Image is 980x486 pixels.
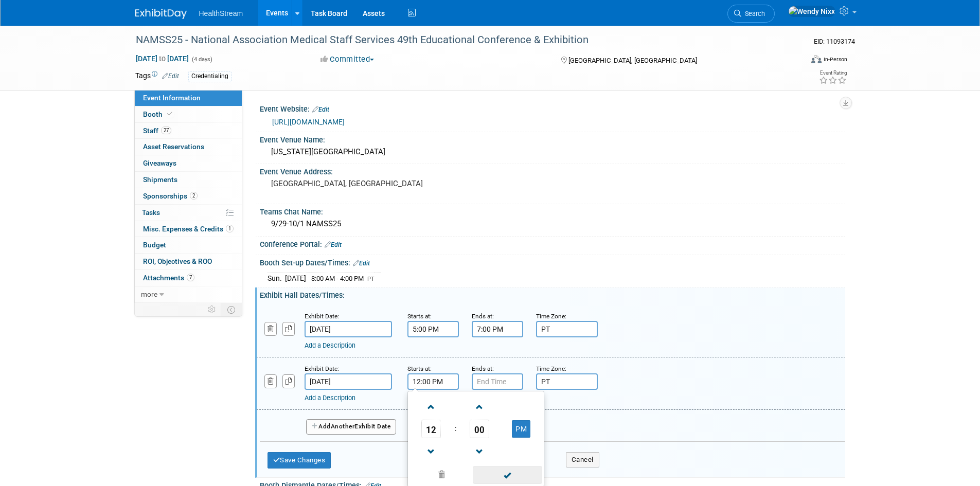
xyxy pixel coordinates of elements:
a: Sponsorships2 [135,188,242,204]
span: Budget [143,241,166,249]
td: Sun. [268,273,285,283]
input: Date [305,321,392,337]
span: Misc. Expenses & Credits [143,225,234,233]
small: Starts at: [407,313,432,320]
span: (4 days) [191,56,212,63]
span: Event Information [143,94,201,102]
span: 2 [190,192,198,200]
a: Attachments7 [135,270,242,286]
span: 7 [187,274,194,281]
span: [GEOGRAPHIC_DATA], [GEOGRAPHIC_DATA] [568,57,697,64]
button: Save Changes [268,452,331,469]
td: Tags [135,70,179,82]
div: Teams Chat Name: [260,204,845,217]
button: AddAnotherExhibit Date [306,419,397,435]
input: Time Zone [536,373,598,390]
td: Toggle Event Tabs [221,303,242,316]
a: Decrement Hour [421,438,441,464]
a: Increment Minute [470,393,489,420]
div: In-Person [823,56,847,63]
td: : [453,420,458,438]
input: Start Time [407,373,459,390]
span: Asset Reservations [143,142,204,151]
a: Increment Hour [421,393,441,420]
button: PM [512,420,530,438]
button: Committed [317,54,378,65]
span: Booth [143,110,174,118]
a: Staff27 [135,123,242,139]
td: [DATE] [285,273,306,283]
a: [URL][DOMAIN_NAME] [272,118,345,126]
div: Exhibit Hall Dates/Times: [260,287,845,300]
a: Misc. Expenses & Credits1 [135,221,242,237]
div: Event Venue Address: [260,164,845,177]
div: Event Venue Name: [260,132,845,145]
a: Booth [135,106,242,122]
div: Credentialing [188,71,231,82]
pre: [GEOGRAPHIC_DATA], [GEOGRAPHIC_DATA] [271,179,492,188]
a: Tasks [135,205,242,221]
a: Search [727,5,775,23]
a: Done [472,469,543,483]
span: more [141,290,157,298]
small: Time Zone: [536,313,566,320]
input: Date [305,373,392,390]
div: Booth Set-up Dates/Times: [260,255,845,268]
input: End Time [472,373,523,390]
div: 9/29-10/1 NAMSS25 [268,216,838,232]
a: Edit [325,241,342,248]
a: more [135,286,242,302]
span: 8:00 AM - 4:00 PM [311,275,364,282]
img: ExhibitDay [135,9,187,19]
span: Pick Minute [470,420,489,438]
span: HealthStream [199,9,243,17]
span: Pick Hour [421,420,441,438]
div: Event Rating [819,70,847,76]
a: ROI, Objectives & ROO [135,254,242,269]
input: End Time [472,321,523,337]
a: Add a Description [305,394,355,402]
i: Booth reservation complete [167,111,172,117]
img: Format-Inperson.png [811,55,822,63]
a: Edit [162,73,179,80]
span: Search [741,10,765,17]
a: Budget [135,237,242,253]
span: Giveaways [143,159,176,167]
a: Asset Reservations [135,139,242,155]
small: Exhibit Date: [305,365,339,372]
span: Attachments [143,274,194,282]
span: 1 [226,225,234,232]
span: PT [367,276,375,282]
small: Exhibit Date: [305,313,339,320]
div: NAMSS25 - National Association Medical Staff Services 49th Educational Conference & Exhibition [132,31,787,49]
a: Clear selection [410,468,474,482]
a: Edit [353,260,370,267]
a: Edit [312,106,329,113]
span: ROI, Objectives & ROO [143,257,212,265]
span: Tasks [142,208,160,217]
a: Shipments [135,172,242,188]
div: Event Format [742,53,848,69]
img: Wendy Nixx [788,6,835,17]
span: Staff [143,127,171,135]
span: Event ID: 11093174 [814,38,855,45]
a: Decrement Minute [470,438,489,464]
small: Time Zone: [536,365,566,372]
small: Ends at: [472,313,494,320]
a: Add a Description [305,341,355,349]
div: Event Website: [260,101,845,115]
div: Conference Portal: [260,237,845,250]
span: Another [331,423,355,430]
span: Shipments [143,175,177,184]
span: 27 [161,127,171,134]
span: Sponsorships [143,192,198,200]
td: Personalize Event Tab Strip [203,303,221,316]
a: Giveaways [135,155,242,171]
div: [US_STATE][GEOGRAPHIC_DATA] [268,144,838,160]
button: Cancel [566,452,599,467]
a: Event Information [135,90,242,106]
input: Time Zone [536,321,598,337]
small: Starts at: [407,365,432,372]
small: Ends at: [472,365,494,372]
span: [DATE] [DATE] [135,54,189,63]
